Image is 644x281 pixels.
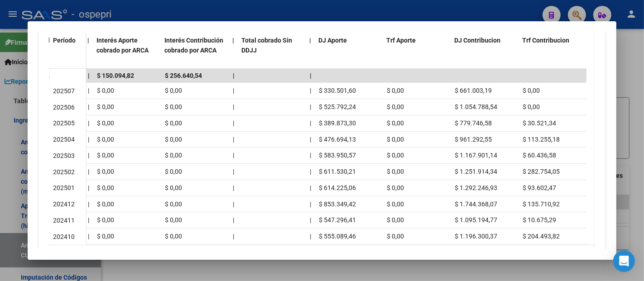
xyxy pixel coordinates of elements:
span: $ 93.602,47 [523,184,556,191]
span: $ 0,00 [97,168,114,175]
li: page 2 [523,249,537,264]
span: | [310,152,311,159]
span: $ 0,00 [387,119,404,127]
span: $ 150.094,82 [97,72,134,79]
span: Trf Aporte [386,37,416,44]
span: DJ Contribucion [454,37,500,44]
span: $ 60.436,58 [523,152,556,159]
span: $ 0,00 [97,87,114,94]
span: $ 204.493,82 [523,233,560,240]
span: | [310,136,311,143]
span: $ 0,00 [165,233,182,240]
span: | [88,119,89,127]
span: $ 30.521,34 [523,119,556,127]
span: $ 0,00 [165,200,182,208]
span: $ 0,00 [165,152,182,159]
span: 202412 [53,200,75,208]
span: | [310,72,312,79]
div: Open Intercom Messenger [613,250,635,272]
span: $ 0,00 [97,136,114,143]
datatable-header-cell: Interés Contribución cobrado por ARCA [161,31,229,71]
span: $ 0,00 [523,87,540,94]
span: | [233,119,234,127]
span: | [233,168,234,175]
span: 202504 [53,136,75,143]
datatable-header-cell: Interés Aporte cobrado por ARCA [93,31,161,71]
span: | [88,233,89,240]
span: $ 0,00 [387,103,404,110]
datatable-header-cell: DJ Contribucion [451,31,519,71]
span: $ 0,00 [165,103,182,110]
span: 202505 [53,119,75,127]
span: $ 0,00 [387,233,404,240]
div: 21 total [49,245,157,268]
span: | [233,87,234,94]
span: $ 0,00 [97,103,114,110]
datatable-header-cell: Trf Aporte [383,31,451,71]
span: $ 0,00 [97,216,114,224]
span: $ 661.003,19 [455,87,492,94]
span: | [88,200,89,208]
span: $ 555.089,46 [319,233,356,240]
span: | [232,37,234,44]
span: $ 10.675,29 [523,216,556,224]
span: 202502 [53,168,75,176]
span: $ 0,00 [523,103,540,110]
span: $ 135.710,92 [523,200,560,208]
span: $ 282.754,05 [523,168,560,175]
span: $ 0,00 [387,136,404,143]
span: | [310,216,311,224]
span: $ 1.167.901,14 [455,152,497,159]
span: 202501 [53,184,75,191]
span: | [88,87,89,94]
span: Total cobrado Sin DDJJ [241,37,292,54]
span: $ 779.746,58 [455,119,492,127]
span: | [87,37,89,44]
span: $ 583.950,57 [319,152,356,159]
span: | [233,72,235,79]
datatable-header-cell: Trf Contribucion [519,31,586,71]
datatable-header-cell: Período [49,31,86,69]
span: $ 611.530,21 [319,168,356,175]
span: 202506 [53,104,75,111]
span: $ 0,00 [97,152,114,159]
span: $ 0,00 [97,200,114,208]
span: | [88,72,90,79]
span: $ 389.873,30 [319,119,356,127]
span: | [233,216,234,224]
datatable-header-cell: Total cobrado Sin DDJJ [238,31,306,71]
span: | [310,200,311,208]
span: $ 0,00 [387,87,404,94]
datatable-header-cell: DJ Aporte [315,31,383,71]
span: Interés Contribución cobrado por ARCA [164,37,223,54]
span: DJ Aporte [318,37,347,44]
span: | [233,233,234,240]
span: $ 525.792,24 [319,103,356,110]
span: | [309,37,311,44]
span: $ 0,00 [387,216,404,224]
span: $ 0,00 [165,216,182,224]
span: $ 1.251.914,34 [455,168,497,175]
span: $ 476.694,13 [319,136,356,143]
span: $ 330.501,60 [319,87,356,94]
span: | [88,216,89,224]
span: | [310,103,311,110]
li: page 1 [509,249,523,264]
span: $ 853.349,42 [319,200,356,208]
span: $ 0,00 [387,152,404,159]
span: 202507 [53,87,75,95]
span: $ 614.225,06 [319,184,356,191]
span: Interés Aporte cobrado por ARCA [96,37,149,54]
span: $ 0,00 [387,184,404,191]
span: $ 0,00 [165,87,182,94]
span: | [310,233,311,240]
span: $ 1.292.246,93 [455,184,497,191]
span: | [88,168,89,175]
span: $ 0,00 [165,119,182,127]
span: $ 0,00 [165,136,182,143]
span: | [310,87,311,94]
span: | [88,152,89,159]
span: $ 0,00 [387,200,404,208]
span: Trf Contribucion [522,37,569,44]
span: 202411 [53,217,75,224]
